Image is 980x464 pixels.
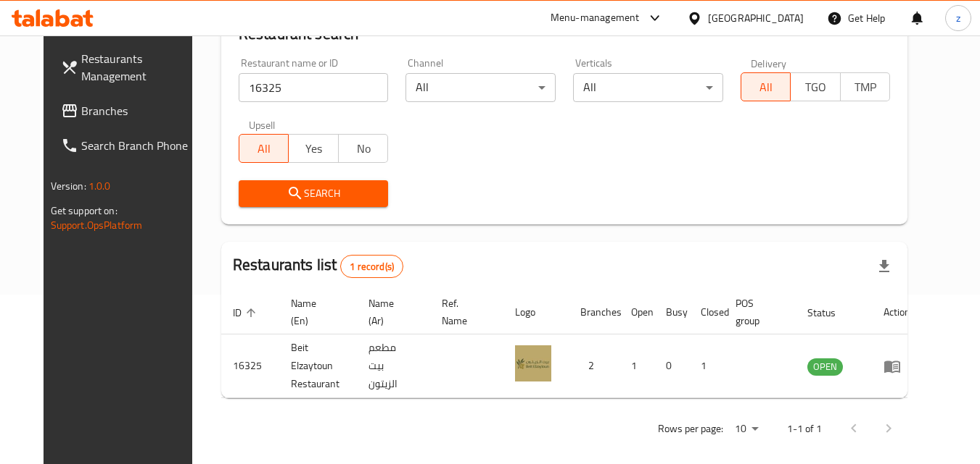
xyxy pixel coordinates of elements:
[340,255,403,278] div: Total records count
[708,10,804,26] div: [GEOGRAPHIC_DATA]
[503,290,569,334] th: Logo
[619,334,654,398] td: 1
[442,295,486,329] span: Ref. Name
[291,295,339,329] span: Name (En)
[250,185,377,203] span: Search
[81,137,196,154] span: Search Branch Phone
[654,334,689,398] td: 0
[49,93,207,128] a: Branches
[807,304,855,321] span: Status
[51,177,86,195] span: Version:
[239,23,891,45] h2: Restaurant search
[233,304,260,321] span: ID
[787,420,822,438] p: 1-1 of 1
[569,290,619,334] th: Branches
[249,119,276,130] label: Upsell
[884,358,910,375] div: Menu
[341,260,403,274] span: 1 record(s)
[368,295,413,329] span: Name (Ar)
[551,9,640,27] div: Menu-management
[239,73,389,102] input: Search for restaurant name or ID..
[239,134,289,163] button: All
[573,73,723,102] div: All
[569,334,619,398] td: 2
[689,290,724,334] th: Closed
[233,254,403,278] h2: Restaurants list
[81,50,196,85] span: Restaurants Management
[239,180,389,207] button: Search
[405,73,556,102] div: All
[790,72,841,101] button: TGO
[736,295,778,329] span: POS group
[51,201,118,220] span: Get support on:
[288,134,339,163] button: Yes
[796,77,835,98] span: TGO
[847,77,885,98] span: TMP
[221,290,922,398] table: enhanced table
[245,138,284,159] span: All
[689,334,724,398] td: 1
[867,249,902,284] div: Export file
[747,77,786,98] span: All
[654,290,689,334] th: Busy
[729,418,764,440] div: Rows per page:
[295,138,333,159] span: Yes
[658,420,723,438] p: Rows per page:
[840,72,891,101] button: TMP
[619,290,654,334] th: Open
[956,10,960,26] span: z
[872,290,922,334] th: Action
[279,334,357,398] td: Beit Elzaytoun Restaurant
[81,102,196,119] span: Branches
[51,216,143,235] a: Support.OpsPlatform
[515,345,551,381] img: Beit Elzaytoun Restaurant
[49,128,207,163] a: Search Branch Phone
[88,177,111,195] span: 1.0.0
[807,358,843,375] span: OPEN
[345,138,383,159] span: No
[338,134,389,163] button: No
[807,358,843,376] div: OPEN
[741,72,791,101] button: All
[221,334,279,398] td: 16325
[49,41,207,93] a: Restaurants Management
[751,58,787,68] label: Delivery
[357,334,430,398] td: مطعم بيت الزيتون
